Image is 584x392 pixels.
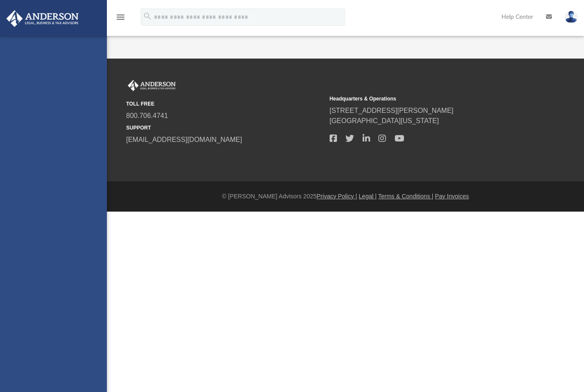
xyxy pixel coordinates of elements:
[330,107,454,114] a: [STREET_ADDRESS][PERSON_NAME]
[143,12,152,21] i: search
[330,95,527,103] small: Headquarters & Operations
[359,193,377,200] a: Legal |
[126,80,177,91] img: Anderson Advisors Platinum Portal
[107,192,584,201] div: © [PERSON_NAME] Advisors 2025
[126,112,168,119] a: 800.706.4741
[565,11,578,23] img: User Pic
[317,193,357,200] a: Privacy Policy |
[330,117,439,124] a: [GEOGRAPHIC_DATA][US_STATE]
[378,193,434,200] a: Terms & Conditions |
[126,124,324,132] small: SUPPORT
[126,100,324,108] small: TOLL FREE
[115,16,126,22] a: menu
[126,136,242,143] a: [EMAIL_ADDRESS][DOMAIN_NAME]
[115,12,126,22] i: menu
[4,10,81,27] img: Anderson Advisors Platinum Portal
[435,193,469,200] a: Pay Invoices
